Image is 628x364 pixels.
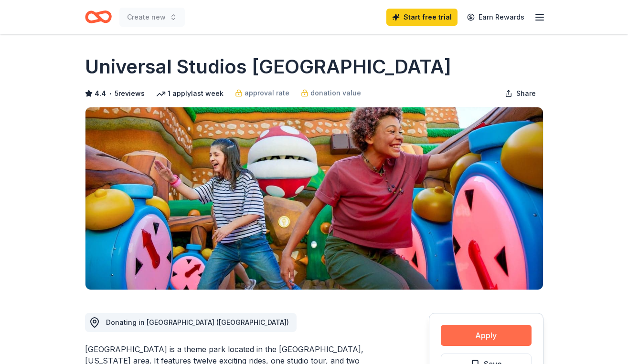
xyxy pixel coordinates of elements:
[95,88,106,99] span: 4.4
[461,9,530,26] a: Earn Rewards
[516,88,536,99] span: Share
[115,88,145,99] button: 5reviews
[108,90,112,97] span: •
[497,84,543,103] button: Share
[85,107,543,290] img: Image for Universal Studios Hollywood
[301,87,361,99] a: donation value
[310,87,361,99] span: donation value
[85,53,451,80] h1: Universal Studios [GEOGRAPHIC_DATA]
[245,87,289,99] span: approval rate
[106,318,289,326] span: Donating in [GEOGRAPHIC_DATA] ([GEOGRAPHIC_DATA])
[119,8,185,27] button: Create new
[127,11,166,23] span: Create new
[441,325,532,346] button: Apply
[156,88,224,99] div: 1 apply last week
[386,9,458,26] a: Start free trial
[85,6,112,28] a: Home
[235,87,289,99] a: approval rate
